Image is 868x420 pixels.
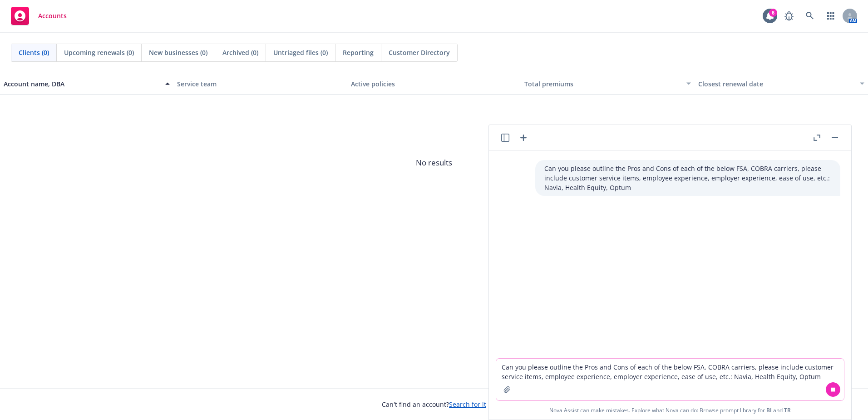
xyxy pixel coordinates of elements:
span: Nova Assist can make mistakes. Explore what Nova can do: Browse prompt library for and [549,401,791,420]
span: Customer Directory [389,48,450,57]
a: Accounts [7,3,70,29]
button: Service team [173,73,347,95]
a: BI [766,406,772,414]
div: Active policies [351,79,517,89]
a: Search [801,7,819,25]
span: Untriaged files (0) [273,48,328,57]
div: Closest renewal date [698,79,854,89]
div: Total premiums [524,79,681,89]
span: Upcoming renewals (0) [64,48,134,57]
a: Report a Bug [780,7,798,25]
p: Can you please outline the Pros and Cons of each of the below FSA, COBRA carriers, please include... [544,164,831,192]
div: 6 [769,9,777,17]
span: Archived (0) [222,48,258,57]
a: TR [784,406,791,414]
button: Closest renewal date [695,73,868,95]
button: Total premiums [521,73,694,95]
a: Search for it [449,400,486,409]
span: Clients (0) [19,48,49,57]
span: Accounts [38,12,67,20]
a: Switch app [822,7,840,25]
div: Account name, DBA [4,79,160,89]
span: Reporting [343,48,374,57]
span: New businesses (0) [149,48,207,57]
button: Active policies [347,73,521,95]
div: Service team [177,79,343,89]
span: Can't find an account? [382,400,486,409]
